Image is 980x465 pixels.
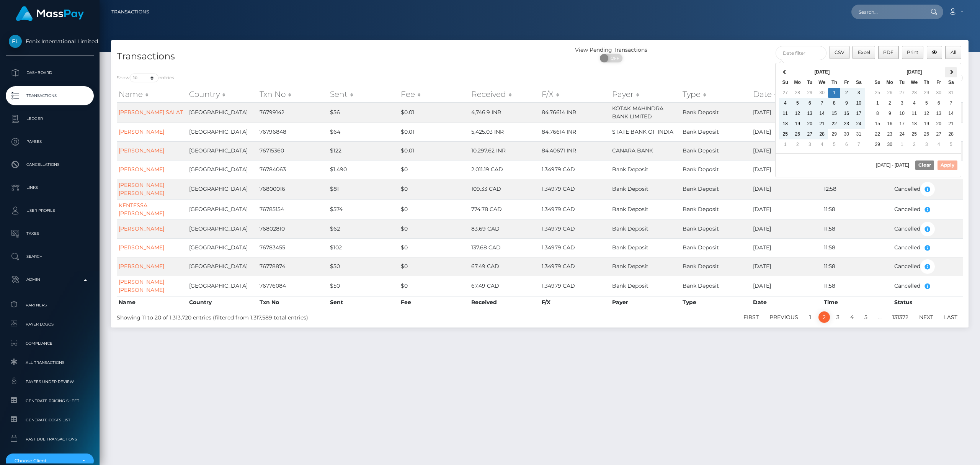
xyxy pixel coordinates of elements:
td: [GEOGRAPHIC_DATA] [187,199,258,219]
th: Sent [328,296,399,308]
td: 26 [884,88,896,98]
th: Name [117,296,187,308]
span: [DATE] - [DATE] [876,163,912,167]
td: 76799142 [258,102,328,123]
a: Generate Costs List [6,412,94,428]
button: Clear [915,160,934,170]
td: 84.76614 INR [540,102,610,123]
td: Bank Deposit [681,276,751,296]
td: 4,746.9 INR [469,102,540,123]
button: Print [902,46,924,59]
td: 18 [908,119,920,129]
td: 29 [871,139,884,150]
td: Cancelled [892,179,963,199]
a: KENTESSA [PERSON_NAME] [119,202,164,217]
span: STATE BANK OF INDIA [612,128,673,135]
td: 76785154 [258,199,328,219]
th: Th [828,77,840,88]
th: Fee [399,296,469,308]
td: 84.76614 INR [540,123,610,141]
td: 4 [779,98,791,108]
span: Bank Deposit [612,282,648,289]
td: 13 [933,108,945,119]
a: Cancellations [6,155,94,174]
td: 8 [871,108,884,119]
a: Search [6,247,94,266]
p: Search [9,251,91,262]
td: 27 [896,88,908,98]
th: Txn No [258,296,328,308]
td: 25 [779,129,791,139]
a: [PERSON_NAME] [119,263,164,270]
th: Type: activate to sort column ascending [681,87,751,102]
td: 31 [945,88,957,98]
p: Transactions [9,90,91,102]
td: 10,297.62 INR [469,141,540,160]
th: F/X: activate to sort column ascending [540,87,610,102]
td: [GEOGRAPHIC_DATA] [187,160,258,179]
td: $0 [399,238,469,257]
td: 84.40671 INR [540,141,610,160]
a: [PERSON_NAME] SALAT [119,109,183,116]
td: 1.34979 CAD [540,276,610,296]
td: $102 [328,238,399,257]
span: Print [907,49,918,55]
span: Bank Deposit [612,185,648,192]
td: 27 [779,88,791,98]
td: 5,425.03 INR [469,123,540,141]
td: Cancelled [892,199,963,219]
a: Transactions [6,86,94,105]
span: Bank Deposit [612,206,648,213]
th: Fee: activate to sort column ascending [399,87,469,102]
input: Date filter [776,46,826,60]
td: 25 [871,88,884,98]
span: Payer Logos [9,320,91,329]
td: 23 [840,119,853,129]
td: $50 [328,276,399,296]
td: 30 [840,129,853,139]
a: 4 [846,311,858,323]
td: 1 [828,88,840,98]
td: 76800016 [258,179,328,199]
th: Sent: activate to sort column ascending [328,87,399,102]
td: 29 [828,129,840,139]
p: Taxes [9,228,91,239]
td: 20 [804,119,816,129]
div: View Pending Transactions [540,46,683,54]
td: Cancelled [892,257,963,276]
td: $0 [399,179,469,199]
td: [DATE] [751,123,822,141]
td: [DATE] [751,102,822,123]
td: Bank Deposit [681,238,751,257]
td: [DATE] [751,238,822,257]
td: $0 [399,276,469,296]
td: 18 [779,119,791,129]
td: 1 [779,139,791,150]
td: [DATE] [751,257,822,276]
td: 11 [908,108,920,119]
td: 27 [933,129,945,139]
a: [PERSON_NAME] [PERSON_NAME] [119,278,164,293]
input: Search... [851,5,923,19]
td: 15 [871,119,884,129]
td: 11:58 [822,238,892,257]
td: 28 [945,129,957,139]
th: Fr [840,77,853,88]
td: 15 [828,108,840,119]
th: Th [920,77,933,88]
a: Past Due Transactions [6,431,94,447]
a: [PERSON_NAME] [119,147,164,154]
td: Bank Deposit [681,160,751,179]
span: KOTAK MAHINDRA BANK LIMITED [612,105,663,120]
span: PDF [883,49,893,55]
td: 12 [920,108,933,119]
td: 11:58 [822,199,892,219]
a: [PERSON_NAME] [119,225,164,232]
td: 14 [816,108,828,119]
div: Choose Client [15,458,76,464]
a: [PERSON_NAME] [119,244,164,251]
td: 1 [896,139,908,150]
td: 21 [816,119,828,129]
td: 24 [853,119,865,129]
td: [DATE] [751,179,822,199]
